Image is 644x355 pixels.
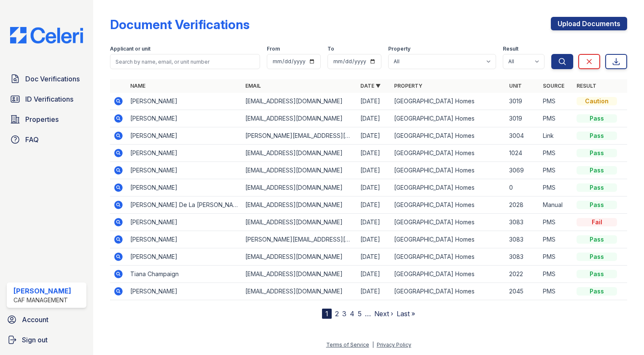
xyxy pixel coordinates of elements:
[374,309,393,318] a: Next ›
[506,127,539,145] td: 3004
[539,162,573,179] td: PMS
[506,196,539,214] td: 2028
[22,335,48,345] span: Sign out
[357,93,391,110] td: [DATE]
[506,145,539,162] td: 1024
[7,91,86,108] a: ID Verifications
[506,214,539,231] td: 3083
[242,179,357,196] td: [EMAIL_ADDRESS][DOMAIN_NAME]
[127,266,242,283] td: Tiana Champaign
[388,46,411,52] label: Property
[391,248,506,266] td: [GEOGRAPHIC_DATA] Homes
[127,196,242,214] td: [PERSON_NAME] De La [PERSON_NAME]
[3,311,90,328] a: Account
[577,218,617,226] div: Fail
[127,179,242,196] td: [PERSON_NAME]
[7,70,86,87] a: Doc Verifications
[372,342,374,348] div: |
[543,83,564,89] a: Source
[539,110,573,127] td: PMS
[7,131,86,148] a: FAQ
[577,253,617,261] div: Pass
[357,162,391,179] td: [DATE]
[551,17,627,30] a: Upload Documents
[577,201,617,209] div: Pass
[357,214,391,231] td: [DATE]
[357,145,391,162] td: [DATE]
[127,283,242,300] td: [PERSON_NAME]
[25,74,80,84] span: Doc Verifications
[503,46,518,52] label: Result
[242,196,357,214] td: [EMAIL_ADDRESS][DOMAIN_NAME]
[360,83,381,89] a: Date ▼
[577,183,617,192] div: Pass
[25,94,73,104] span: ID Verifications
[322,309,332,319] div: 1
[357,127,391,145] td: [DATE]
[577,97,617,105] div: Caution
[242,283,357,300] td: [EMAIL_ADDRESS][DOMAIN_NAME]
[391,110,506,127] td: [GEOGRAPHIC_DATA] Homes
[391,283,506,300] td: [GEOGRAPHIC_DATA] Homes
[242,214,357,231] td: [EMAIL_ADDRESS][DOMAIN_NAME]
[326,342,369,348] a: Terms of Service
[539,214,573,231] td: PMS
[377,342,411,348] a: Privacy Policy
[506,231,539,248] td: 3083
[357,196,391,214] td: [DATE]
[335,309,339,318] a: 2
[358,309,362,318] a: 5
[506,266,539,283] td: 2022
[357,110,391,127] td: [DATE]
[506,110,539,127] td: 3019
[22,315,48,325] span: Account
[577,287,617,296] div: Pass
[357,248,391,266] td: [DATE]
[577,166,617,175] div: Pass
[327,46,334,52] label: To
[506,162,539,179] td: 3069
[577,114,617,123] div: Pass
[577,235,617,244] div: Pass
[539,266,573,283] td: PMS
[539,196,573,214] td: Manual
[127,127,242,145] td: [PERSON_NAME]
[242,231,357,248] td: [PERSON_NAME][EMAIL_ADDRESS][PERSON_NAME][DOMAIN_NAME]
[506,179,539,196] td: 0
[397,309,415,318] a: Last »
[577,270,617,278] div: Pass
[391,179,506,196] td: [GEOGRAPHIC_DATA] Homes
[539,93,573,110] td: PMS
[509,83,522,89] a: Unit
[127,231,242,248] td: [PERSON_NAME]
[350,309,354,318] a: 4
[391,266,506,283] td: [GEOGRAPHIC_DATA] Homes
[506,248,539,266] td: 3083
[127,110,242,127] td: [PERSON_NAME]
[365,309,371,319] span: …
[110,54,260,69] input: Search by name, email, or unit number
[127,248,242,266] td: [PERSON_NAME]
[391,196,506,214] td: [GEOGRAPHIC_DATA] Homes
[391,214,506,231] td: [GEOGRAPHIC_DATA] Homes
[242,162,357,179] td: [EMAIL_ADDRESS][DOMAIN_NAME]
[539,127,573,145] td: Link
[110,17,250,32] div: Document Verifications
[242,145,357,162] td: [EMAIL_ADDRESS][DOMAIN_NAME]
[539,145,573,162] td: PMS
[357,283,391,300] td: [DATE]
[539,248,573,266] td: PMS
[394,83,422,89] a: Property
[3,331,90,348] a: Sign out
[7,111,86,128] a: Properties
[127,214,242,231] td: [PERSON_NAME]
[25,134,39,145] span: FAQ
[242,248,357,266] td: [EMAIL_ADDRESS][DOMAIN_NAME]
[577,149,617,157] div: Pass
[110,46,150,52] label: Applicant or unit
[506,93,539,110] td: 3019
[357,179,391,196] td: [DATE]
[539,283,573,300] td: PMS
[3,27,90,43] img: CE_Logo_Blue-a8612792a0a2168367f1c8372b55b34899dd931a85d93a1a3d3e32e68fde9ad4.png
